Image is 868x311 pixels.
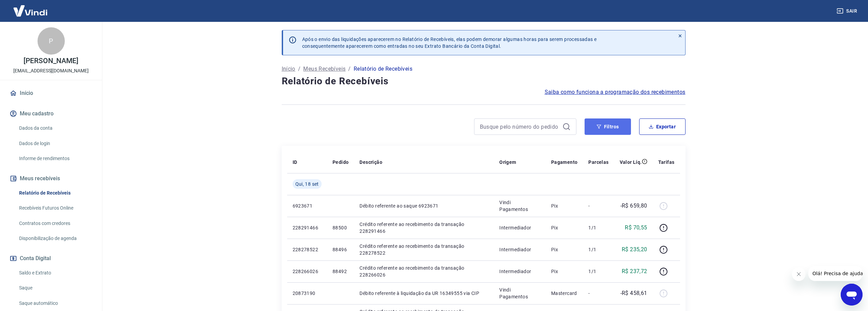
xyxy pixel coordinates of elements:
p: Pix [551,202,578,209]
input: Busque pelo número do pedido [480,122,560,132]
a: Início [282,65,295,73]
p: 228278522 [293,246,322,253]
button: Meus recebíveis [8,171,94,186]
p: Débito referente à liquidação da UR 16349555 via CIP [359,290,488,297]
p: Após o envio das liquidações aparecerem no Relatório de Recebíveis, elas podem demorar algumas ho... [302,36,597,50]
p: Pagamento [551,159,578,166]
p: ID [293,159,297,166]
p: Pix [551,268,578,275]
p: 88496 [333,246,349,253]
p: Intermediador [499,246,540,253]
p: 20873190 [293,290,322,297]
p: R$ 70,55 [625,224,647,232]
p: R$ 235,20 [622,245,647,254]
p: R$ 237,72 [622,267,647,275]
a: Recebíveis Futuros Online [16,201,94,215]
p: 1/1 [588,268,608,275]
p: 1/1 [588,224,608,231]
p: [EMAIL_ADDRESS][DOMAIN_NAME] [13,67,89,74]
p: Origem [499,159,516,166]
button: Exportar [639,118,686,135]
p: 1/1 [588,246,608,253]
button: Meu cadastro [8,106,94,121]
iframe: Botão para abrir a janela de mensagens [841,284,863,306]
p: Crédito referente ao recebimento da transação 228266026 [359,265,488,278]
a: Saque [16,281,94,295]
a: Dados da conta [16,121,94,135]
button: Filtros [585,118,631,135]
p: 228266026 [293,268,322,275]
p: Relatório de Recebíveis [354,65,412,73]
p: Crédito referente ao recebimento da transação 228291466 [359,221,488,235]
p: Mastercard [551,290,578,297]
img: Vindi [8,0,53,21]
p: Pedido [333,159,349,166]
p: Intermediador [499,268,540,275]
p: Vindi Pagamentos [499,286,540,300]
p: / [348,65,351,73]
a: Início [8,86,94,101]
a: Relatório de Recebíveis [16,186,94,200]
p: Crédito referente ao recebimento da transação 228278522 [359,243,488,256]
a: Informe de rendimentos [16,152,94,166]
a: Saldo e Extrato [16,266,94,280]
p: [PERSON_NAME] [24,57,78,65]
p: -R$ 659,80 [620,202,647,210]
p: - [588,202,608,209]
p: 88492 [333,268,349,275]
p: Pix [551,224,578,231]
a: Contratos com credores [16,216,94,230]
p: 88500 [333,224,349,231]
h4: Relatório de Recebíveis [282,74,686,88]
p: -R$ 458,61 [620,289,647,297]
p: Vindi Pagamentos [499,199,540,213]
a: Disponibilização de agenda [16,231,94,245]
span: Qui, 18 set [295,181,319,187]
a: Saiba como funciona a programação dos recebimentos [545,88,686,96]
p: Parcelas [588,159,608,166]
a: Saque automático [16,296,94,310]
p: Pix [551,246,578,253]
iframe: Mensagem da empresa [808,266,863,281]
p: Débito referente ao saque 6923671 [359,202,488,209]
div: P [38,27,65,55]
p: Valor Líq. [620,159,642,166]
button: Sair [835,5,860,17]
p: Descrição [359,159,382,166]
button: Conta Digital [8,251,94,266]
p: / [298,65,300,73]
p: Intermediador [499,224,540,231]
p: 228291466 [293,224,322,231]
a: Dados de login [16,137,94,151]
span: Olá! Precisa de ajuda? [4,5,57,10]
p: Tarifas [658,159,675,166]
p: 6923671 [293,202,322,209]
iframe: Fechar mensagem [792,267,806,281]
a: Meus Recebíveis [303,65,345,73]
p: - [588,290,608,297]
